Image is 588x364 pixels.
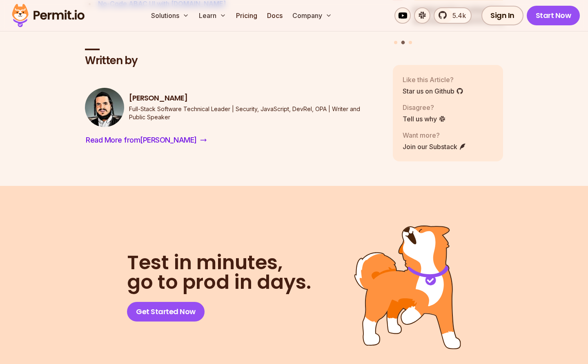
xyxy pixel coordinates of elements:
[233,7,261,24] a: Pricing
[264,7,286,24] a: Docs
[394,41,397,44] button: Go to slide 1
[403,75,463,85] p: Like this Article?
[409,41,412,44] button: Go to slide 3
[196,7,229,24] button: Learn
[403,114,446,124] a: Tell us why
[8,2,88,29] img: Permit logo
[85,134,207,147] a: Read More from[PERSON_NAME]
[403,103,446,112] p: Disagree?
[403,86,463,96] a: Star us on Github
[448,11,466,20] span: 5.4k
[129,93,380,103] h3: [PERSON_NAME]
[401,40,405,44] button: Go to slide 2
[289,7,335,24] button: Company
[129,105,380,121] p: Full-Stack Software Technical Leader | Security, JavaScript, DevRel, OPA | Writer and Public Speaker
[403,142,466,152] a: Join our Substack
[85,54,380,68] h2: Written by
[127,302,205,322] a: Get Started Now
[481,6,523,25] a: Sign In
[86,134,197,146] span: Read More from [PERSON_NAME]
[527,6,580,25] a: Start Now
[403,130,466,140] p: Want more?
[85,88,124,127] img: Gabriel L. Manor
[434,7,472,24] a: 5.4k
[127,253,311,292] h2: go to prod in days.
[148,7,192,24] button: Solutions
[127,253,311,272] span: Test in minutes,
